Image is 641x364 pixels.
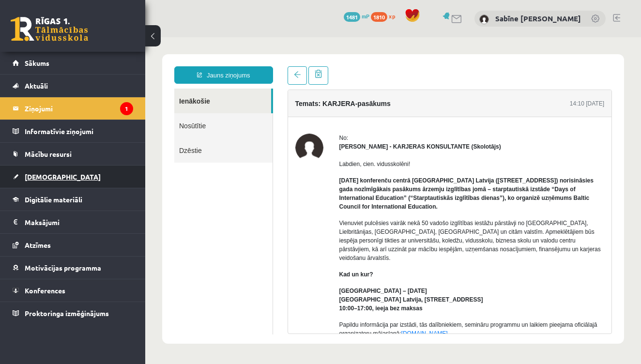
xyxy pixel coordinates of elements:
[29,29,128,46] a: Jauns ziņojums
[194,283,459,301] p: Papildu informācija par izstādi, tās dalībniekiem, semināru programmu un laikiem pieejama oficiāl...
[25,241,51,249] span: Atzīmes
[120,102,133,115] i: 1
[25,97,133,120] legend: Ziņojumi
[194,250,338,274] strong: [GEOGRAPHIC_DATA] – [DATE] [GEOGRAPHIC_DATA] Latvija, [STREET_ADDRESS] 10:00–17:00, ieeja bez maksas
[13,188,133,211] a: Digitālie materiāli
[194,96,459,105] div: No:
[344,12,369,20] a: 1481 mP
[13,75,133,97] a: Aktuāli
[150,62,245,70] h4: Temats: KARJERA-pasākums
[13,97,133,120] a: Ziņojumi1
[25,195,82,204] span: Digitālie materiāli
[25,172,101,181] span: [DEMOGRAPHIC_DATA]
[29,76,127,101] a: Nosūtītie
[13,279,133,302] a: Konferences
[389,12,395,20] span: xp
[13,211,133,233] a: Maksājumi
[256,293,303,300] a: [DOMAIN_NAME]
[13,257,133,279] a: Motivācijas programma
[13,234,133,256] a: Atzīmes
[25,286,65,295] span: Konferences
[29,101,127,125] a: Dzēstie
[194,106,356,113] strong: [PERSON_NAME] - KARJERAS KONSULTANTE (Skolotājs)
[371,12,400,20] a: 1810 xp
[194,182,459,225] p: Vienuviet pulcēsies vairāk nekā 50 vadošo izglītības iestāžu pārstāvji no [GEOGRAPHIC_DATA], Liel...
[25,81,48,90] span: Aktuāli
[362,12,369,20] span: mP
[13,120,133,142] a: Informatīvie ziņojumi
[425,62,459,71] div: 14:10 [DATE]
[25,263,101,272] span: Motivācijas programma
[25,211,133,233] legend: Maksājumi
[25,120,133,142] legend: Informatīvie ziņojumi
[13,166,133,188] a: [DEMOGRAPHIC_DATA]
[479,15,489,24] img: Sabīne Tīna Tomane
[13,143,133,165] a: Mācību resursi
[344,12,360,22] span: 1481
[25,150,72,158] span: Mācību resursi
[150,96,178,124] img: Karīna Saveļjeva - KARJERAS KONSULTANTE
[25,309,109,318] span: Proktoringa izmēģinājums
[194,140,448,173] strong: [DATE] konferenču centrā [GEOGRAPHIC_DATA] Latvija ([STREET_ADDRESS]) norisināsies gada nozīmīgāk...
[13,52,133,74] a: Sākums
[371,12,387,22] span: 1810
[194,122,459,131] p: Labdien, cien. vidusskolēni!
[25,59,49,67] span: Sākums
[495,14,581,23] a: Sabīne [PERSON_NAME]
[13,302,133,324] a: Proktoringa izmēģinājums
[194,234,228,241] strong: Kad un kur?
[11,17,88,41] a: Rīgas 1. Tālmācības vidusskola
[29,51,126,76] a: Ienākošie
